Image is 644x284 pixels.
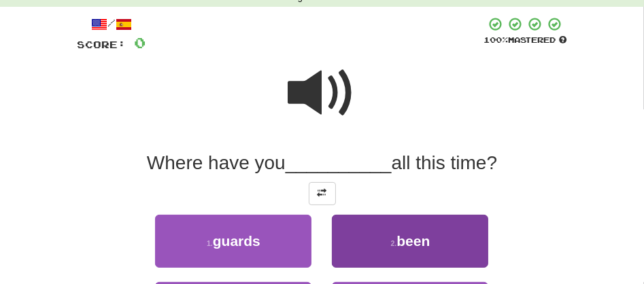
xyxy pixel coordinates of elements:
[396,233,430,249] span: been
[309,182,336,205] button: Toggle translation (alt+t)
[147,152,286,173] span: Where have you
[484,35,567,46] div: Mastered
[484,35,509,44] span: 100 %
[332,215,488,268] button: 2.been
[286,152,392,173] span: __________
[213,233,260,249] span: guards
[392,152,498,173] span: all this time?
[135,34,146,51] span: 0
[155,215,311,268] button: 1.guards
[207,239,213,247] small: 1 .
[78,16,146,33] div: /
[391,239,397,247] small: 2 .
[78,39,126,50] span: Score:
